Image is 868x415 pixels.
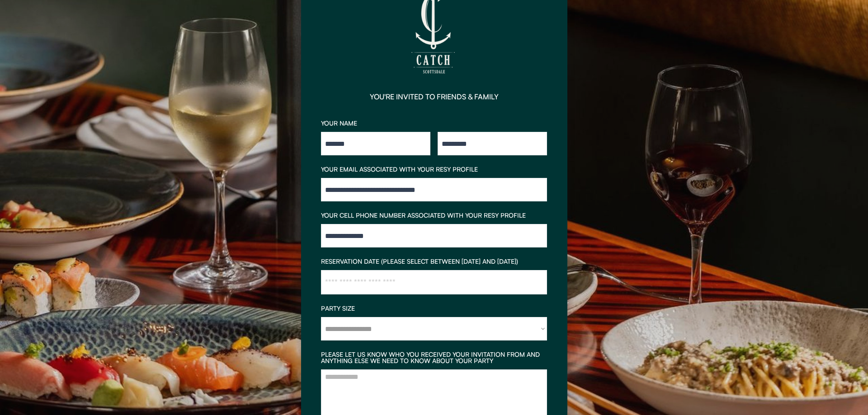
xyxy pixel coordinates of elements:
[321,305,547,312] div: PARTY SIZE
[321,258,547,265] div: RESERVATION DATE (PLEASE SELECT BETWEEN [DATE] AND [DATE])
[321,212,547,219] div: YOUR CELL PHONE NUMBER ASSOCIATED WITH YOUR RESY PROFILE
[321,351,547,364] div: PLEASE LET US KNOW WHO YOU RECEIVED YOUR INVITATION FROM AND ANYTHING ELSE WE NEED TO KNOW ABOUT ...
[321,166,547,173] div: YOUR EMAIL ASSOCIATED WITH YOUR RESY PROFILE
[370,93,499,100] div: YOU'RE INVITED TO FRIENDS & FAMILY
[321,120,547,126] div: YOUR NAME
